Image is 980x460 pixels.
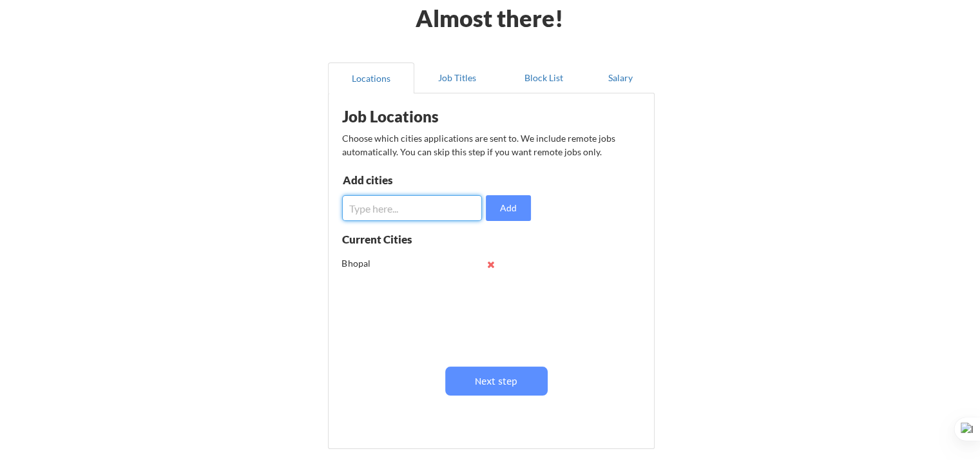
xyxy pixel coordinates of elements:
[501,62,587,93] button: Block List
[342,195,482,221] input: Type here...
[486,195,531,221] button: Add
[328,62,414,93] button: Locations
[342,109,504,124] div: Job Locations
[414,62,501,93] button: Job Titles
[343,175,476,186] div: Add cities
[587,62,655,93] button: Salary
[342,257,427,270] div: Bhopal
[399,6,579,30] div: Almost there!
[342,234,440,245] div: Current Cities
[445,367,548,396] button: Next step
[342,131,639,158] div: Choose which cities applications are sent to. We include remote jobs automatically. You can skip ...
